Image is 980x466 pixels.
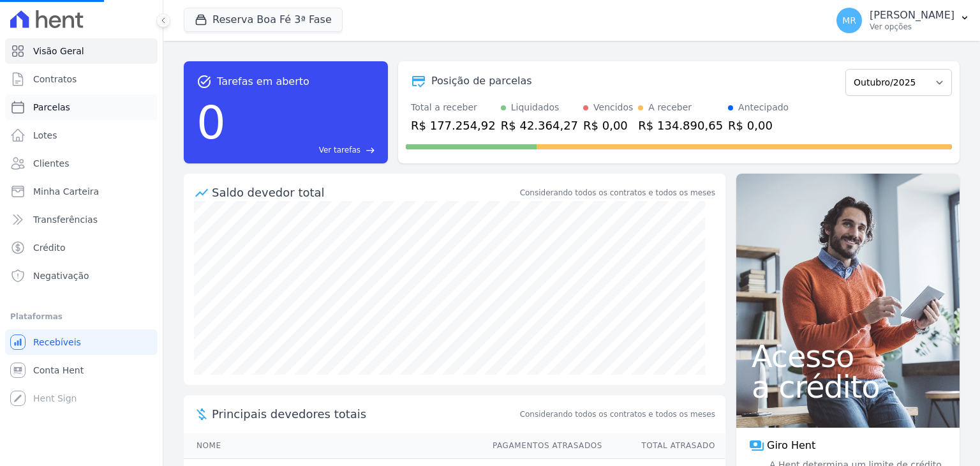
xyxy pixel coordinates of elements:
[842,16,856,25] span: MR
[212,184,517,201] div: Saldo devedor total
[33,336,81,349] span: Recebíveis
[33,45,84,57] span: Visão Geral
[366,146,375,155] span: east
[431,73,532,89] div: Posição de parcelas
[5,235,158,260] a: Crédito
[33,185,99,198] span: Minha Carteira
[752,341,944,372] span: Acesso
[5,151,158,176] a: Clientes
[501,117,578,134] div: R$ 42.364,27
[5,207,158,232] a: Transferências
[319,144,360,156] span: Ver tarefas
[5,94,158,120] a: Parcelas
[212,405,517,423] span: Principais devedores totais
[33,101,70,114] span: Parcelas
[870,9,954,22] p: [PERSON_NAME]
[184,433,480,459] th: Nome
[5,66,158,92] a: Contratos
[411,117,496,134] div: R$ 177.254,92
[33,73,77,86] span: Contratos
[33,364,84,377] span: Conta Hent
[184,8,343,32] button: Reserva Boa Fé 3ª Fase
[411,101,496,114] div: Total a receber
[5,329,158,355] a: Recebíveis
[33,241,66,254] span: Crédito
[33,157,69,170] span: Clientes
[648,101,692,114] div: A receber
[197,89,226,156] div: 0
[511,101,560,114] div: Liquidados
[520,409,715,420] span: Considerando todos os contratos e todos os meses
[752,372,944,402] span: a crédito
[5,357,158,383] a: Conta Hent
[217,74,309,89] span: Tarefas em aberto
[728,117,789,134] div: R$ 0,00
[10,309,152,324] div: Plataformas
[603,433,725,459] th: Total Atrasado
[480,433,603,459] th: Pagamentos Atrasados
[826,3,980,38] button: MR [PERSON_NAME] Ver opções
[5,179,158,204] a: Minha Carteira
[738,101,789,114] div: Antecipado
[5,38,158,64] a: Visão Geral
[231,144,375,156] a: Ver tarefas east
[33,213,98,226] span: Transferências
[593,101,633,114] div: Vencidos
[33,129,57,142] span: Lotes
[767,438,815,453] span: Giro Hent
[638,117,723,134] div: R$ 134.890,65
[33,269,89,282] span: Negativação
[520,187,715,199] div: Considerando todos os contratos e todos os meses
[5,263,158,289] a: Negativação
[583,117,633,134] div: R$ 0,00
[197,74,212,89] span: task_alt
[5,123,158,148] a: Lotes
[870,22,954,32] p: Ver opções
